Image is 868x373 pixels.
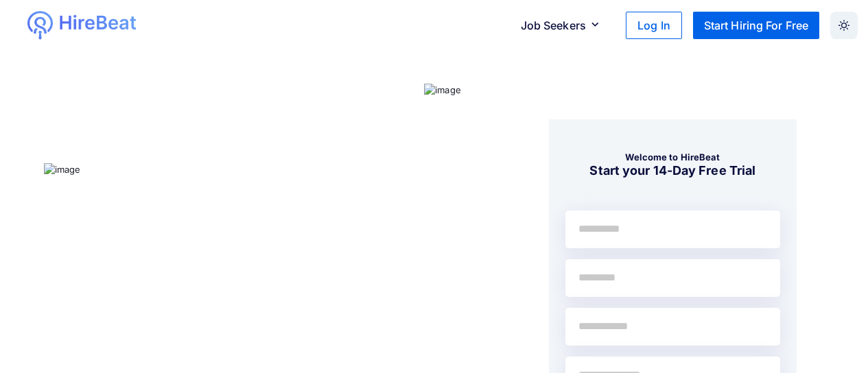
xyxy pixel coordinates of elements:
[693,12,819,39] button: Start Hiring For Free
[830,12,858,39] button: Dark Mode
[27,11,53,40] img: logo
[626,12,682,39] button: Log In
[424,84,461,97] img: image
[27,11,186,40] a: logologo
[589,163,755,178] b: Start your 14-Day Free Trial
[510,12,615,39] button: Job Seekers
[58,11,138,36] img: logo
[625,152,720,163] b: Welcome to HireBeat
